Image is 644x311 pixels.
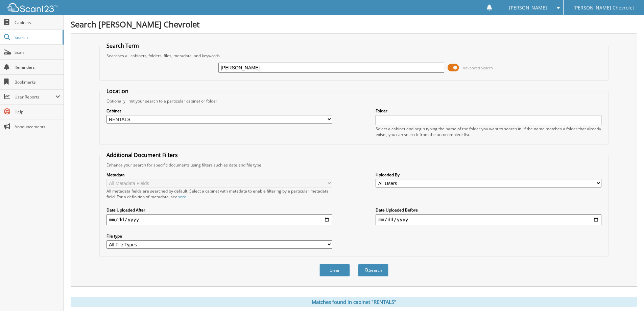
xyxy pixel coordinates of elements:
[509,6,547,10] span: [PERSON_NAME]
[106,172,332,178] label: Metadata
[103,162,605,168] div: Enhance your search for specific documents using filters such as date and file type.
[15,79,60,85] span: Bookmarks
[177,194,186,200] a: here
[573,6,634,10] span: [PERSON_NAME] Chevrolet
[376,207,601,213] label: Date Uploaded Before
[106,108,332,114] label: Cabinet
[103,87,132,95] legend: Location
[15,94,55,100] span: User Reports
[376,214,601,225] input: end
[103,151,181,159] legend: Additional Document Filters
[7,3,57,12] img: scan123-logo-white.svg
[15,49,60,55] span: Scan
[376,126,601,137] div: Select a cabinet and begin typing the name of the folder you want to search in. If the name match...
[463,65,493,70] span: Advanced Search
[15,35,59,40] span: Search
[71,19,637,30] h1: Search [PERSON_NAME] Chevrolet
[103,98,605,104] div: Optionally limit your search to a particular cabinet or folder
[15,124,60,130] span: Announcements
[106,188,332,200] div: All metadata fields are searched by default. Select a cabinet with metadata to enable filtering b...
[106,233,332,239] label: File type
[106,214,332,225] input: start
[15,109,60,115] span: Help
[376,108,601,114] label: Folder
[71,297,637,307] div: Matches found in cabinet "RENTALS"
[106,207,332,213] label: Date Uploaded After
[376,172,601,178] label: Uploaded By
[319,264,350,276] button: Clear
[103,53,605,59] div: Searches all cabinets, folders, files, metadata, and keywords
[103,42,142,49] legend: Search Term
[15,64,60,70] span: Reminders
[15,20,60,25] span: Cabinets
[358,264,388,276] button: Search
